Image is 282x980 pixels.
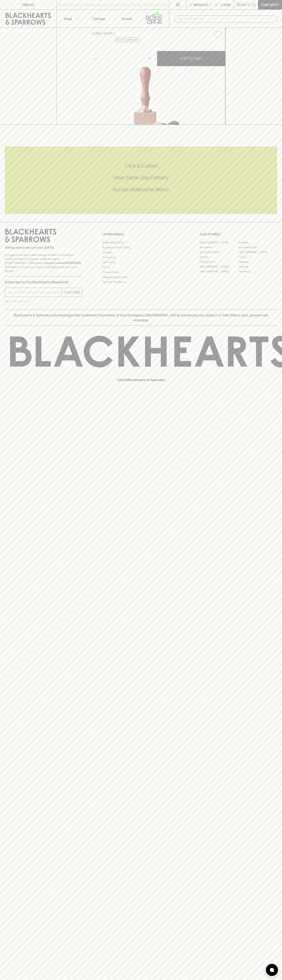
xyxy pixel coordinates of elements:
a: Privacy Policy [102,270,180,275]
a: Careers [102,250,180,255]
strong: Liquor License #32064953 [44,261,81,265]
a: Brunswick [200,245,238,250]
a: Brunswick East [238,245,277,250]
p: Login [220,2,230,7]
a: [GEOGRAPHIC_DATA] [200,264,238,269]
button: Shop [57,10,85,28]
a: Prahran [238,264,277,269]
h5: Click & Collect [5,163,277,169]
a: Bottle Drop FAQ's [102,240,180,245]
a: [GEOGRAPHIC_DATA] [200,269,238,274]
a: Tastings [85,10,113,28]
a: Gift Cards [102,260,180,265]
p: Tastings [92,16,105,21]
button: SUBSCRIBE [62,288,82,297]
div: Call to action block [5,146,277,214]
a: Fitzroy [238,254,277,259]
p: FIND US [22,2,34,7]
a: HOME [92,32,101,35]
a: [GEOGRAPHIC_DATA] [238,250,277,254]
input: e.g. jane@blackheartsandsparrows.com.au [8,289,62,296]
button: Add to wishlist [212,29,224,40]
p: $0.00 [237,2,246,7]
h5: Uber Same-Day Delivery [5,174,277,181]
h5: Across Melbourne Metro [5,186,277,193]
p: Wishlist [194,2,209,7]
p: 0 [253,4,255,6]
p: Checkout [261,2,279,7]
p: It is against the law to sell or supply alcohol to, or to obtain alcohol on behalf of a person un... [5,253,82,273]
p: Subscribe to The Blackhearts Newsletter [5,280,82,285]
p: SUBSCRIBE [63,290,80,295]
a: FAQ's [102,265,180,270]
a: Contact Us [102,255,180,260]
a: Shipping Information [102,275,180,279]
a: Elwood [200,254,238,259]
button: ADD TO CART [157,51,225,66]
p: We will never spam you [5,299,82,303]
a: Business & Bulk Gifting [102,245,180,250]
button: Add to wishlist [114,38,140,42]
p: OTHER AREAS [102,232,180,237]
p: Shop [64,16,72,21]
a: Stores [113,10,141,28]
p: Stores [122,16,132,21]
img: 34257.png [88,41,225,125]
a: Thornbury [238,269,277,274]
a: Terms & Conditions [102,280,180,285]
img: bubble-icon [270,968,274,972]
a: SHOP [104,32,112,35]
a: Braddon [238,240,277,245]
p: OUR STORES [200,232,277,237]
input: Try "Pinot noir" [184,16,274,22]
p: Sibling owned and run since [DATE] [5,246,82,250]
p: ADD TO CART [180,56,202,61]
p: Blackhearts & Sparrows acknowledges the traditional Custodians of land throughout [GEOGRAPHIC_DAT... [8,313,274,322]
a: [GEOGRAPHIC_DATA] [200,240,238,245]
a: Fitzroy North [200,259,238,264]
a: Geelong [238,259,277,264]
a: Brunswick West [200,250,238,254]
